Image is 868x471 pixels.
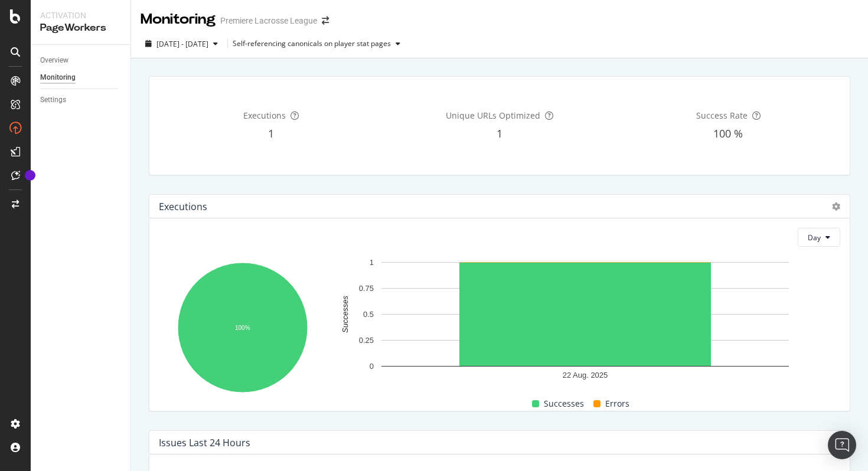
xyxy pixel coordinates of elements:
[25,170,35,181] div: Tooltip anchor
[235,325,250,331] text: 100%
[798,228,840,247] button: Day
[233,34,405,53] button: Self-referencing canonicals on player stat pages
[605,397,629,411] span: Errors
[828,431,856,459] div: Open Intercom Messenger
[40,21,121,35] div: PageWorkers
[159,437,250,449] div: Issues Last 24 Hours
[808,233,821,243] span: Day
[159,201,207,212] div: Executions
[40,71,76,84] div: Monitoring
[370,362,374,371] text: 0
[268,126,274,140] span: 1
[40,9,121,21] div: Activation
[243,110,286,121] span: Executions
[370,258,374,267] text: 1
[220,15,317,27] div: Premiere Lacrosse League
[331,256,840,387] svg: A chart.
[40,54,122,67] a: Overview
[40,71,122,84] a: Monitoring
[563,371,608,380] text: 22 Aug. 2025
[544,397,584,411] span: Successes
[156,39,208,49] span: [DATE] - [DATE]
[40,94,66,106] div: Settings
[696,110,748,121] span: Success Rate
[40,54,68,67] div: Overview
[322,17,329,25] div: arrow-right-arrow-left
[341,296,350,333] text: Successes
[233,40,391,47] div: Self-referencing canonicals on player stat pages
[141,9,216,30] div: Monitoring
[446,110,540,121] span: Unique URLs Optimized
[359,284,374,293] text: 0.75
[141,34,223,53] button: [DATE] - [DATE]
[497,126,502,140] span: 1
[363,310,374,319] text: 0.5
[40,94,122,106] a: Settings
[359,336,374,345] text: 0.25
[159,256,326,401] svg: A chart.
[713,126,743,140] span: 100 %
